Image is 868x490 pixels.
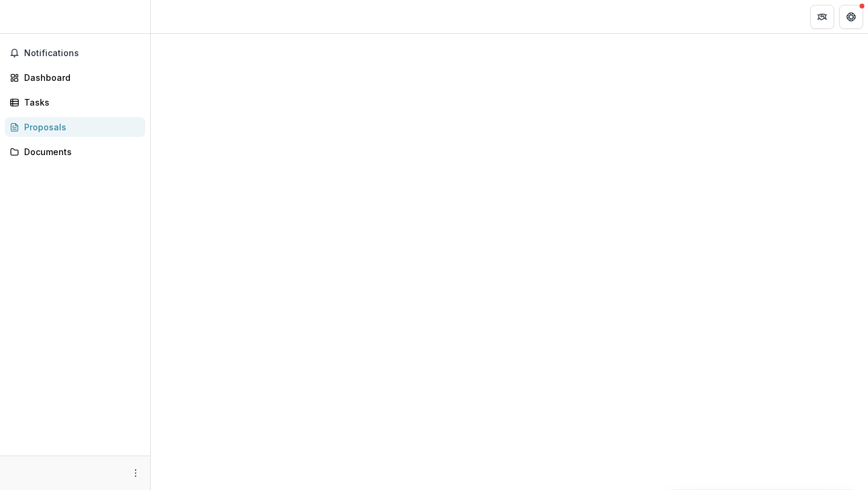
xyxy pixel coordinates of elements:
[24,121,136,133] div: Proposals
[5,68,145,87] a: Dashboard
[24,48,140,59] span: Notifications
[24,96,136,109] div: Tasks
[5,92,145,112] a: Tasks
[839,5,863,29] button: Get Help
[5,43,145,63] button: Notifications
[24,71,136,84] div: Dashboard
[24,145,136,158] div: Documents
[5,117,145,137] a: Proposals
[5,142,145,162] a: Documents
[128,466,143,480] button: More
[810,5,834,29] button: Partners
